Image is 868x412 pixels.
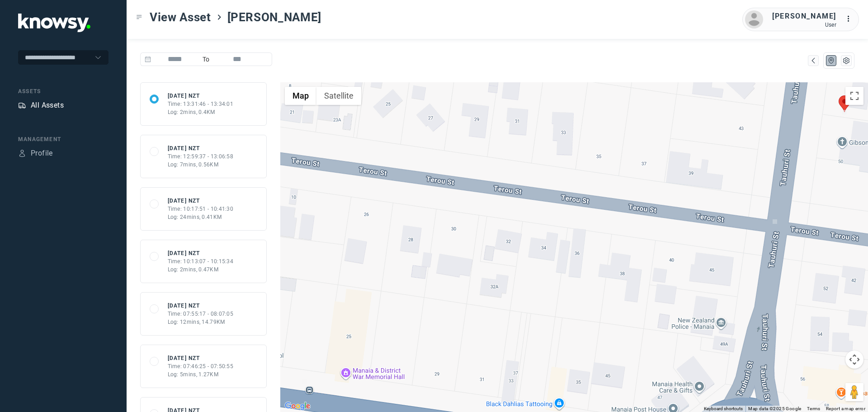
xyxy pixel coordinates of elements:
button: Show satellite imagery [316,87,361,105]
a: ProfileProfile [18,148,53,159]
div: List [842,57,850,65]
button: Keyboard shortcuts [704,406,743,412]
div: Management [18,135,108,143]
a: Open this area in Google Maps (opens a new window) [283,400,312,412]
div: All Assets [31,100,64,111]
div: Log: 24mins, 0.41KM [168,213,234,221]
div: [DATE] NZT [168,249,234,257]
div: Assets [18,87,108,95]
div: Map [809,57,817,65]
div: Time: 12:59:37 - 13:06:58 [168,152,234,161]
button: Toggle fullscreen view [845,87,863,105]
div: Profile [18,149,26,157]
div: Profile [31,148,53,159]
div: [PERSON_NAME] [772,11,836,22]
button: Drag Pegman onto the map to open Street View [845,383,863,401]
div: Time: 10:13:07 - 10:15:34 [168,257,234,265]
a: Report a map error [826,406,865,411]
div: Toggle Menu [136,14,142,20]
span: [PERSON_NAME] [227,9,321,25]
button: Map camera controls [845,350,863,369]
div: [DATE] NZT [168,197,234,205]
div: Log: 2mins, 0.47KM [168,265,234,274]
div: Time: 10:17:51 - 10:41:30 [168,205,234,213]
div: Assets [18,101,26,109]
div: > [216,14,223,21]
div: [DATE] NZT [168,92,234,100]
img: avatar.png [745,10,763,28]
div: Time: 13:31:46 - 13:34:01 [168,100,234,108]
a: Terms (opens in new tab) [807,406,821,411]
img: Application Logo [18,14,90,32]
div: Time: 07:55:17 - 08:07:05 [168,310,234,318]
span: To [199,52,213,66]
img: Google [283,400,312,412]
div: [DATE] NZT [168,302,234,310]
span: View Asset [150,9,211,25]
div: [DATE] NZT [168,354,234,362]
a: AssetsAll Assets [18,100,64,111]
button: Show street map [285,87,316,105]
div: Log: 12mins, 14.79KM [168,318,234,326]
div: User [772,22,836,28]
div: [DATE] NZT [168,144,234,152]
div: : [845,14,856,26]
span: Map data ©2025 Google [748,406,801,411]
div: Time: 07:46:25 - 07:50:55 [168,362,234,370]
div: Map [827,57,835,65]
div: Log: 7mins, 0.56KM [168,161,234,169]
div: : [845,14,856,24]
div: Log: 2mins, 0.4KM [168,108,234,116]
tspan: ... [846,15,855,22]
div: Log: 5mins, 1.27KM [168,370,234,379]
